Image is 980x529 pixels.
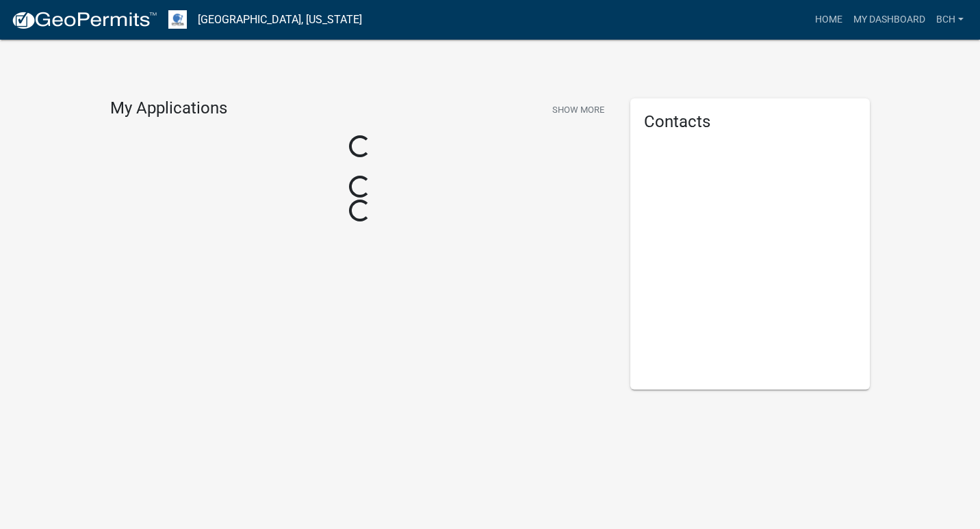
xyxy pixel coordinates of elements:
[547,98,610,121] button: Show More
[644,112,856,132] h5: Contacts
[810,7,848,33] a: Home
[168,10,187,29] img: Otter Tail County, Minnesota
[110,98,227,119] h4: My Applications
[931,7,969,33] a: BCH
[848,7,931,33] a: My Dashboard
[198,8,362,31] a: [GEOGRAPHIC_DATA], [US_STATE]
